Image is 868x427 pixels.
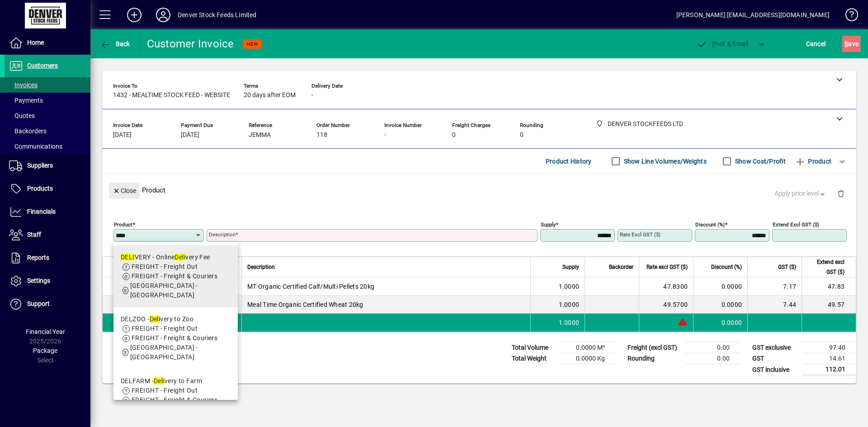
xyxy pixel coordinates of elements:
span: - [384,131,386,139]
td: 0.0000 [693,296,747,314]
span: Apply price level [774,189,827,198]
span: Suppliers [27,162,53,169]
a: Support [5,293,90,315]
span: Cancel [806,37,826,51]
span: 0 [520,131,524,139]
mat-option: DELIVERY - Online Delivery Fee [113,245,238,307]
mat-label: Description [209,231,236,238]
span: Financial Year [26,328,65,335]
div: DELFARM - very to Farm [121,376,231,386]
span: [DATE] [113,131,132,139]
td: 0.00 [686,353,741,364]
span: Discount (%) [711,262,742,272]
a: Backorders [5,123,90,139]
div: Denver Stock Feeds Limited [178,8,257,22]
a: Payments [5,93,90,108]
a: Quotes [5,108,90,123]
span: Backorder [609,262,633,272]
span: Financials [27,208,56,215]
div: VERY - Online very Fee [121,253,231,262]
a: Knowledge Base [839,2,857,31]
span: 118 [316,131,327,139]
label: Show Line Volumes/Weights [622,157,707,166]
em: Deli [154,377,165,385]
span: P [712,40,716,47]
app-page-header-button: Close [107,186,142,194]
span: Communications [9,143,62,150]
span: FREIGHT - Freight & Couriers [132,334,217,342]
span: 0 [452,131,456,139]
button: Cancel [804,36,828,52]
mat-label: Supply [541,221,556,228]
a: Communications [5,139,90,154]
span: [DATE] [181,131,199,139]
button: Save [842,36,861,52]
button: Profile [149,7,178,23]
span: JEMMA [249,131,271,139]
td: 0.0000 M³ [561,343,616,353]
span: Backorders [9,127,47,135]
span: Extend excl GST ($) [807,257,844,277]
span: Close [113,183,136,198]
em: DELI [121,253,135,261]
span: Meal Time Organic Certified Wheat 20kg [247,300,363,309]
span: 1.0000 [559,318,580,327]
mat-label: Product [114,221,132,228]
span: [GEOGRAPHIC_DATA] - [GEOGRAPHIC_DATA] [130,344,198,361]
span: FREIGHT - Freight Out [132,325,198,332]
span: 1.0000 [559,300,580,309]
td: GST exclusive [748,343,802,353]
span: ave [844,37,859,51]
span: FREIGHT - Freight & Couriers [132,272,217,280]
label: Show Cost/Profit [733,157,786,166]
a: Reports [5,247,90,269]
div: DELZOO - very to Zoo [121,314,231,324]
span: Settings [27,277,50,284]
span: [GEOGRAPHIC_DATA] - [GEOGRAPHIC_DATA] [130,282,198,299]
app-page-header-button: Back [90,36,140,52]
a: Settings [5,270,90,292]
td: 7.44 [747,296,802,314]
span: FREIGHT - Freight Out [132,387,198,394]
td: GST inclusive [748,364,802,375]
span: Product History [546,154,592,169]
span: GST ($) [778,262,796,272]
span: 20 days after EOM [244,92,296,99]
td: 0.0000 Kg [561,353,616,364]
button: Back [98,36,132,52]
mat-label: Rate excl GST ($) [620,231,660,238]
span: Reports [27,254,49,261]
app-page-header-button: Delete [830,189,852,197]
span: Customers [27,62,58,69]
td: Freight (excl GST) [623,343,686,353]
span: Support [27,300,50,307]
span: NEW [247,41,258,47]
td: Rounding [623,353,686,364]
td: 97.40 [802,343,856,353]
span: Payments [9,97,43,104]
span: Staff [27,231,41,238]
span: FREIGHT - Freight Out [132,263,198,270]
div: 49.5700 [645,300,688,309]
td: GST [748,353,802,364]
span: Rate excl GST ($) [646,262,688,272]
a: Financials [5,201,90,223]
button: Apply price level [771,186,830,202]
em: Deli [150,315,160,323]
span: ost & Email [696,40,749,47]
span: 1432 - MEALTIME STOCK FEED - WEBSITE [113,92,230,99]
a: Suppliers [5,155,90,177]
mat-error: Required [209,242,530,251]
span: Back [100,40,130,47]
td: 0.0000 [693,277,747,296]
span: - [311,92,313,99]
div: Customer Invoice [147,37,234,51]
a: Products [5,178,90,200]
div: 47.8300 [645,282,688,291]
mat-label: Discount (%) [695,221,725,228]
td: 14.61 [802,353,856,364]
td: Total Volume [507,343,561,353]
a: Home [5,32,90,54]
td: Total Weight [507,353,561,364]
a: Staff [5,224,90,246]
